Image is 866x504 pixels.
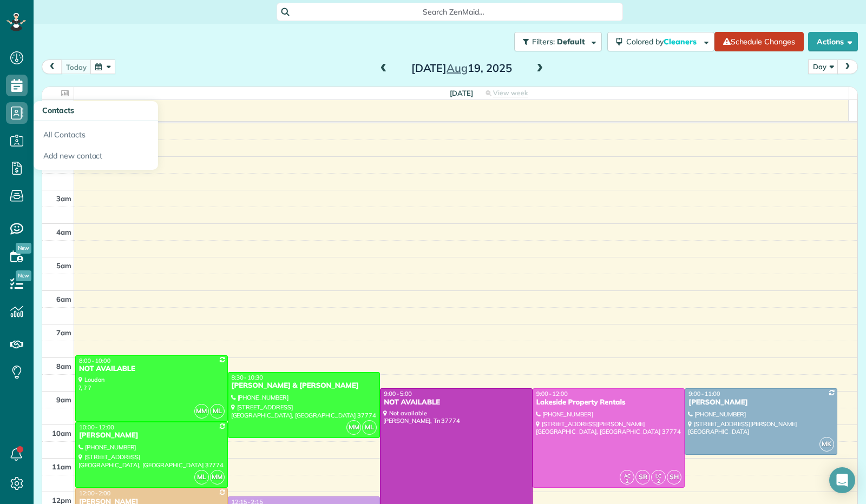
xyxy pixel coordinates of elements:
small: 2 [620,476,634,487]
span: 9:00 - 5:00 [384,390,412,397]
span: 7am [56,328,71,337]
span: 9:00 - 11:00 [688,390,720,397]
span: [DATE] [450,89,473,97]
span: New [16,243,31,254]
a: Add new contact [34,145,158,170]
span: New [16,270,31,281]
div: NOT AVAILABLE [78,364,225,374]
a: All Contacts [34,121,158,145]
span: ML [210,404,225,419]
span: 4am [56,228,71,236]
span: SR [635,470,650,485]
span: 8:00 - 10:00 [79,357,110,364]
div: NOT AVAILABLE [383,398,529,407]
small: 2 [652,476,665,487]
span: ML [362,420,377,435]
button: next [837,59,858,74]
div: [PERSON_NAME] & [PERSON_NAME] [231,381,377,390]
a: Filters: Default [509,32,602,51]
span: MK [819,437,834,452]
span: ML [194,470,209,485]
button: Actions [808,32,858,51]
span: 3am [56,194,71,203]
span: SH [667,470,681,485]
div: Open Intercom Messenger [829,467,855,493]
span: 11am [52,462,71,471]
span: Contacts [42,105,74,115]
a: Schedule Changes [714,32,804,51]
span: Default [557,37,586,47]
span: MM [194,404,209,419]
span: 10am [52,429,71,437]
button: Colored byCleaners [607,32,714,51]
span: Aug [447,61,468,75]
div: [PERSON_NAME] [688,398,834,407]
button: prev [42,59,62,74]
h2: [DATE] 19, 2025 [394,62,529,74]
button: today [61,59,91,74]
span: MM [210,470,225,485]
div: Lakeside Property Rentals [536,398,682,407]
span: Cleaners [664,37,698,47]
span: 9:00 - 12:00 [536,390,568,397]
span: 9am [56,395,71,404]
span: MM [346,420,361,435]
span: AC [624,473,631,479]
span: 8am [56,362,71,370]
span: 5am [56,261,71,270]
button: Day [808,59,838,74]
button: Filters: Default [514,32,602,51]
span: 12:00 - 2:00 [79,489,110,497]
span: 6am [56,295,71,303]
span: LC [655,473,661,479]
span: Colored by [626,37,700,47]
span: 8:30 - 10:30 [232,374,263,381]
div: [PERSON_NAME] [78,431,225,440]
span: View week [493,89,528,97]
span: 10:00 - 12:00 [79,423,114,431]
span: Filters: [532,37,555,47]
